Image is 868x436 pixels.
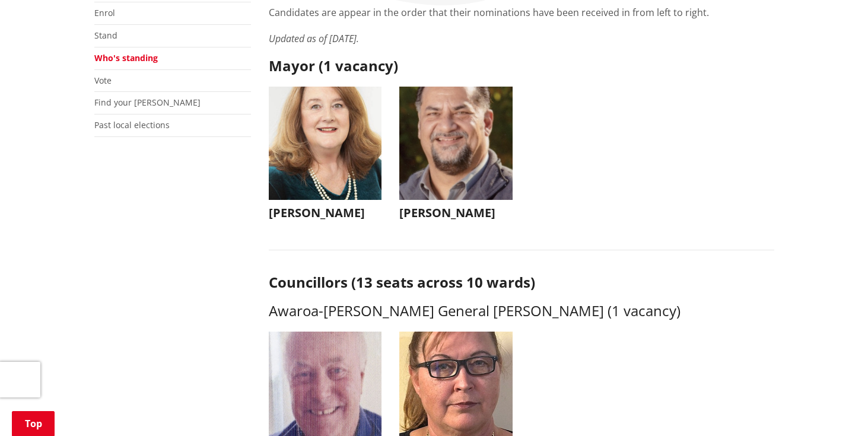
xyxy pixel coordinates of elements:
em: Updated as of [DATE]. [269,32,359,45]
h3: [PERSON_NAME] [399,206,513,220]
h3: [PERSON_NAME] [269,206,382,220]
button: [PERSON_NAME] [399,87,513,226]
a: Enrol [94,7,115,18]
a: Vote [94,75,112,86]
a: Top [12,411,55,436]
button: [PERSON_NAME] [269,87,382,226]
p: Candidates are appear in the order that their nominations have been received in from left to right. [269,5,774,20]
h3: Awaroa-[PERSON_NAME] General [PERSON_NAME] (1 vacancy) [269,303,774,320]
strong: Mayor (1 vacancy) [269,56,398,75]
a: Find your [PERSON_NAME] [94,97,201,108]
a: Past local elections [94,119,170,131]
a: Who's standing [94,52,158,63]
img: WO-M__CHURCH_J__UwGuY [269,87,382,200]
strong: Councillors (13 seats across 10 wards) [269,272,535,292]
a: Stand [94,30,117,41]
iframe: Messenger Launcher [813,386,856,429]
img: WO-M__BECH_A__EWN4j [399,87,513,200]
